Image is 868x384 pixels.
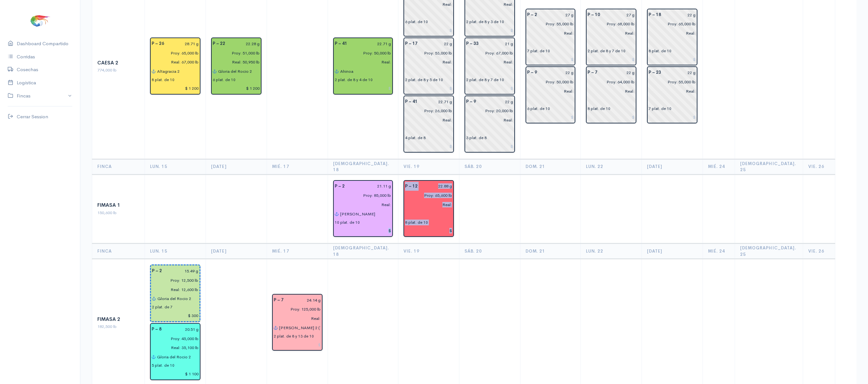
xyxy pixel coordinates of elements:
input: $ [405,84,452,93]
div: P – 12 [401,182,421,191]
div: Piscina: 18 Peso: 22 g Libras Proy: 65,000 lb Empacadora: Sin asignar Plataformas: 8 plat. de 10 [647,9,697,66]
th: [DATE] [642,159,703,174]
div: 6 plat. de 10 [213,77,235,83]
input: g [349,182,391,191]
th: Lun. 22 [581,159,642,174]
input: g [480,97,513,106]
input: pescadas [148,58,199,67]
th: Vie. 26 [803,244,835,259]
div: 7 plat. de 10 [649,106,671,112]
input: estimadas [462,48,513,58]
div: 5 plat. de 10 [152,363,174,368]
div: 7 plat. de 10 [527,48,550,54]
div: P – 7 [270,296,288,305]
div: 3 plat. de 8 [466,135,487,141]
input: $ [527,55,574,64]
div: P – 33 [462,39,483,48]
input: g [541,68,574,77]
th: [DATE] [206,244,267,259]
th: Dom. 21 [520,159,581,174]
div: 10 plat. de 10 [335,220,360,225]
div: P – 2 [148,266,166,276]
th: [DEMOGRAPHIC_DATA]. 25 [735,159,803,174]
div: P – 41 [401,97,421,106]
input: $ [466,84,513,93]
div: 2 plat. de 8 y 4 de 10 [335,77,373,83]
th: [DEMOGRAPHIC_DATA]. 18 [328,159,398,174]
input: pescadas [331,58,391,67]
input: g [288,296,321,305]
input: $ [466,142,513,151]
input: pescadas [523,29,574,38]
input: pescadas [401,115,452,125]
div: P – 9 [523,68,541,77]
div: Piscina: 26 Peso: 28.71 g Libras Proy: 65,000 lb Libras Reales: 67,000 lb Rendimiento: 103.1% Emp... [150,38,200,95]
th: Mié. 24 [703,159,735,174]
div: Piscina: 2 Peso: 21.11 g Libras Proy: 85,000 lb Empacadora: Songa Gabarra: Gloria del Rocio Plata... [333,180,393,237]
input: $ [649,55,696,64]
input: estimadas [209,48,260,58]
input: $ [336,226,391,236]
input: pescadas [462,115,513,125]
input: $ [649,113,696,122]
input: estimadas [148,48,199,58]
div: Piscina: 2 Tipo: Raleo Peso: 15.49 g Libras Proy: 12,500 lb Libras Reales: 12,600 lb Rendimiento:... [150,264,200,322]
div: Piscina: 10 Peso: 27 g Libras Proy: 68,000 lb Empacadora: Sin asignar Plataformas: 2 plat. de 8 y... [586,9,636,66]
div: 8 plat. de 10 [405,220,428,225]
input: estimadas [331,48,391,58]
input: $ [588,113,635,122]
div: Piscina: 17 Peso: 22 g Libras Proy: 53,000 lb Empacadora: Sin asignar Plataformas: 2 plat. de 8 y... [403,38,454,95]
input: estimadas [645,77,696,87]
div: Piscina: 41 Peso: 22.71 g Libras Proy: 26,000 lb Empacadora: Sin asignar Plataformas: 4 plat. de 8 [403,96,454,153]
div: Piscina: 12 Peso: 22.88 g Libras Proy: 65,600 lb Empacadora: Aquagold Plataformas: 8 plat. de 10 [403,180,454,237]
input: pescadas [523,87,574,96]
input: estimadas [148,276,199,285]
div: 2 plat. de 8 y 5 de 10 [405,77,443,83]
div: P – 2 [331,182,349,191]
input: g [601,68,635,77]
input: g [229,39,260,48]
input: $ [527,113,574,122]
th: Lun. 22 [581,244,642,259]
th: [DEMOGRAPHIC_DATA]. 25 [735,244,803,259]
span: 182,500 lb [97,324,117,329]
th: Lun. 15 [145,244,206,259]
div: 2 plat. de 7 [152,304,173,310]
th: Finca [92,244,145,259]
input: pescadas [148,285,199,294]
input: $ [405,226,452,236]
input: $ [588,55,635,64]
input: estimadas [645,19,696,29]
input: estimadas [401,191,452,200]
input: $ [213,84,260,93]
input: g [604,10,635,20]
div: Piscina: 23 Peso: 22 g Libras Proy: 55,000 lb Empacadora: Sin asignar Plataformas: 7 plat. de 10 [647,66,697,123]
input: $ [152,84,199,93]
div: P – 23 [645,68,665,77]
th: [DEMOGRAPHIC_DATA]. 18 [328,244,398,259]
div: Piscina: 9 Peso: 22 g Libras Proy: 20,000 lb Empacadora: Sin asignar Plataformas: 3 plat. de 8 [465,96,515,153]
th: Sáb. 20 [459,159,520,174]
div: Caesa 2 [97,59,139,67]
input: pescadas [148,343,199,353]
input: estimadas [523,77,574,87]
th: Mié. 17 [267,244,328,259]
div: 6 plat. de 10 [405,19,428,25]
input: g [483,39,513,48]
div: Piscina: 7 Peso: 24.14 g Libras Proy: 125,000 lb Empacadora: Promarisco Gabarra: Gloria del Rocio... [272,294,323,351]
div: P – 9 [462,97,480,106]
div: P – 26 [148,39,168,48]
div: P – 8 [148,325,165,334]
input: pescadas [462,58,513,67]
div: 4 plat. de 8 [405,135,426,141]
div: 2 plat. de 8 y 7 de 10 [466,77,504,83]
input: $ [405,26,452,35]
th: Vie. 19 [398,244,459,259]
input: pescadas [209,58,260,67]
input: pescadas [401,200,452,209]
div: Piscina: 2 Peso: 27 g Libras Proy: 55,000 lb Empacadora: Sin asignar Plataformas: 7 plat. de 10 [526,9,576,66]
input: $ [152,311,199,320]
input: pescadas [645,29,696,38]
div: P – 41 [331,39,351,48]
span: 150,600 lb [97,210,117,215]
